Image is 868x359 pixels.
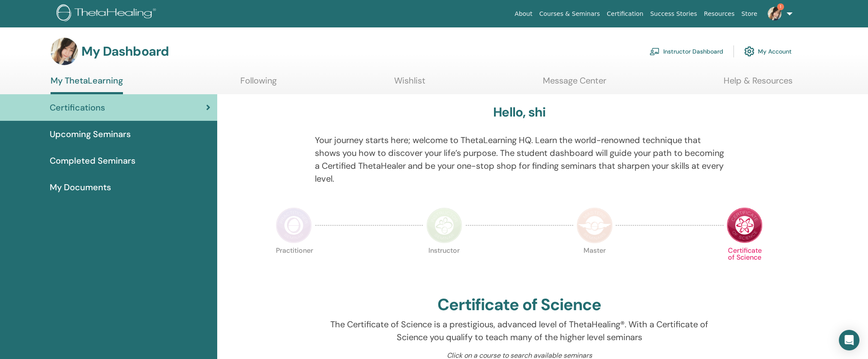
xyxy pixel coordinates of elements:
[276,207,312,243] img: Practitioner
[727,247,763,283] p: Certificate of Science
[493,105,545,120] h3: Hello, shi
[724,75,793,92] a: Help & Resources
[315,134,724,185] p: Your journey starts here; welcome to ThetaLearning HQ. Learn the world-renowned technique that sh...
[57,4,159,24] img: logo.png
[603,6,647,22] a: Certification
[700,6,738,22] a: Resources
[738,6,761,22] a: Store
[394,75,425,92] a: Wishlist
[647,6,700,22] a: Success Stories
[437,295,601,315] h2: Certificate of Science
[426,247,462,283] p: Instructor
[426,207,462,243] img: Instructor
[577,247,613,283] p: Master
[650,42,723,61] a: Instructor Dashboard
[744,44,754,59] img: cog.svg
[768,7,781,21] img: default.jpg
[240,75,277,92] a: Following
[50,128,131,141] span: Upcoming Seminars
[276,247,312,283] p: Practitioner
[543,75,606,92] a: Message Center
[81,44,169,59] h3: My Dashboard
[51,38,78,65] img: default.jpg
[51,75,123,94] a: My ThetaLearning
[839,330,859,350] div: Open Intercom Messenger
[50,181,111,194] span: My Documents
[650,48,660,55] img: chalkboard-teacher.svg
[727,207,763,243] img: Certificate of Science
[777,3,784,10] span: 1
[577,207,613,243] img: Master
[50,101,105,114] span: Certifications
[744,42,792,61] a: My Account
[315,318,724,344] p: The Certificate of Science is a prestigious, advanced level of ThetaHealing®. With a Certificate ...
[50,154,135,167] span: Completed Seminars
[536,6,604,22] a: Courses & Seminars
[511,6,536,22] a: About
